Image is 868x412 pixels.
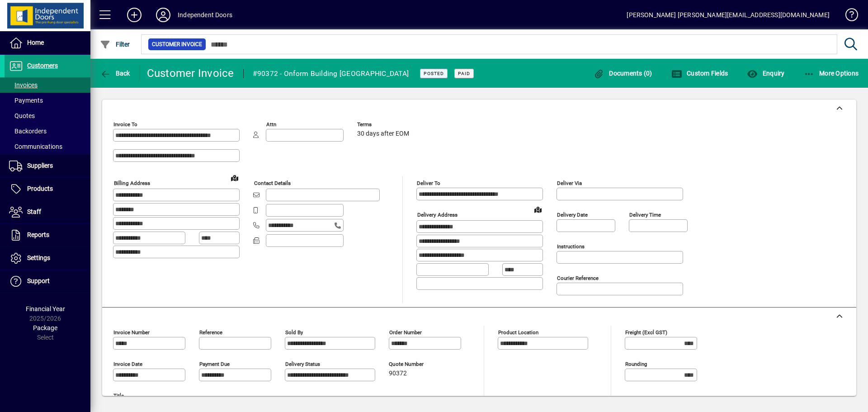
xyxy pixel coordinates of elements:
[27,277,50,284] span: Support
[199,361,230,367] mat-label: Payment due
[27,62,58,69] span: Customers
[113,329,150,336] mat-label: Invoice number
[27,254,50,261] span: Settings
[100,41,130,48] span: Filter
[594,70,652,77] span: Documents (0)
[557,212,588,218] mat-label: Delivery date
[669,65,731,81] button: Custom Fields
[9,97,43,104] span: Payments
[625,361,647,367] mat-label: Rounding
[591,65,655,81] button: Documents (0)
[27,162,53,169] span: Suppliers
[357,122,411,128] span: Terms
[227,170,242,185] a: View on map
[357,130,409,137] span: 30 days after EOM
[557,243,585,250] mat-label: Instructions
[5,77,90,93] a: Invoices
[5,270,90,293] a: Support
[98,65,132,81] button: Back
[417,180,440,186] mat-label: Deliver To
[9,128,47,135] span: Backorders
[285,361,320,367] mat-label: Delivery status
[5,201,90,223] a: Staff
[5,123,90,139] a: Backorders
[389,361,443,367] span: Quote number
[147,66,234,81] div: Customer Invoice
[498,329,538,336] mat-label: Product location
[627,8,830,22] div: [PERSON_NAME] [PERSON_NAME][EMAIL_ADDRESS][DOMAIN_NAME]
[839,2,857,31] a: Knowledge Base
[9,112,35,119] span: Quotes
[26,305,65,313] span: Financial Year
[9,81,38,89] span: Invoices
[253,66,409,81] div: #90372 - Onform Building [GEOGRAPHIC_DATA]
[458,71,470,76] span: Paid
[285,329,303,336] mat-label: Sold by
[5,247,90,270] a: Settings
[199,329,222,336] mat-label: Reference
[266,121,276,128] mat-label: Attn
[98,36,132,52] button: Filter
[27,231,49,238] span: Reports
[804,70,859,77] span: More Options
[5,32,90,54] a: Home
[27,208,41,215] span: Staff
[625,329,667,336] mat-label: Freight (excl GST)
[389,329,422,336] mat-label: Order number
[424,71,444,76] span: Posted
[113,121,137,128] mat-label: Invoice To
[100,70,130,77] span: Back
[629,212,661,218] mat-label: Delivery time
[120,7,149,23] button: Add
[531,202,545,217] a: View on map
[90,65,140,81] app-page-header-button: Back
[802,65,861,81] button: More Options
[152,40,202,49] span: Customer Invoice
[5,139,90,154] a: Communications
[9,143,62,150] span: Communications
[557,275,599,281] mat-label: Courier Reference
[5,224,90,246] a: Reports
[113,393,124,399] mat-label: Title
[557,180,582,186] mat-label: Deliver via
[27,39,44,46] span: Home
[745,65,787,81] button: Enquiry
[389,370,407,377] span: 90372
[178,8,232,22] div: Independent Doors
[149,7,178,23] button: Profile
[5,93,90,108] a: Payments
[671,70,728,77] span: Custom Fields
[27,185,53,192] span: Products
[5,108,90,123] a: Quotes
[33,324,57,331] span: Package
[5,178,90,200] a: Products
[747,70,784,77] span: Enquiry
[5,155,90,177] a: Suppliers
[113,361,142,367] mat-label: Invoice date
